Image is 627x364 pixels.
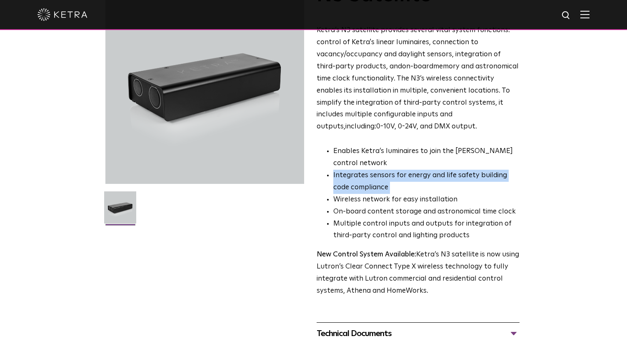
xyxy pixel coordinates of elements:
[561,10,572,21] img: search icon
[333,218,520,242] li: Multiple control inputs and outputs for integration of third-party control and lighting products
[333,206,520,218] li: On-board content storage and astronomical time clock
[317,249,520,297] p: Ketra’s N3 satellite is now using Lutron’s Clear Connect Type X wireless technology to fully inte...
[580,10,590,18] img: Hamburger%20Nav.svg
[317,25,520,133] p: Ketra’s N3 satellite provides several vital system functions: control of Ketra's linear luminaire...
[317,327,520,340] div: Technical Documents
[333,194,520,206] li: Wireless network for easy installation
[402,63,433,70] g: on-board
[317,251,416,258] strong: New Control System Available:
[333,170,520,194] li: Integrates sensors for energy and life safety building code compliance
[345,123,376,130] g: including:
[37,8,87,21] img: ketra-logo-2019-white
[333,146,520,170] li: Enables Ketra’s luminaires to join the [PERSON_NAME] control network
[104,191,136,230] img: N3-Controller-2021-Web-Square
